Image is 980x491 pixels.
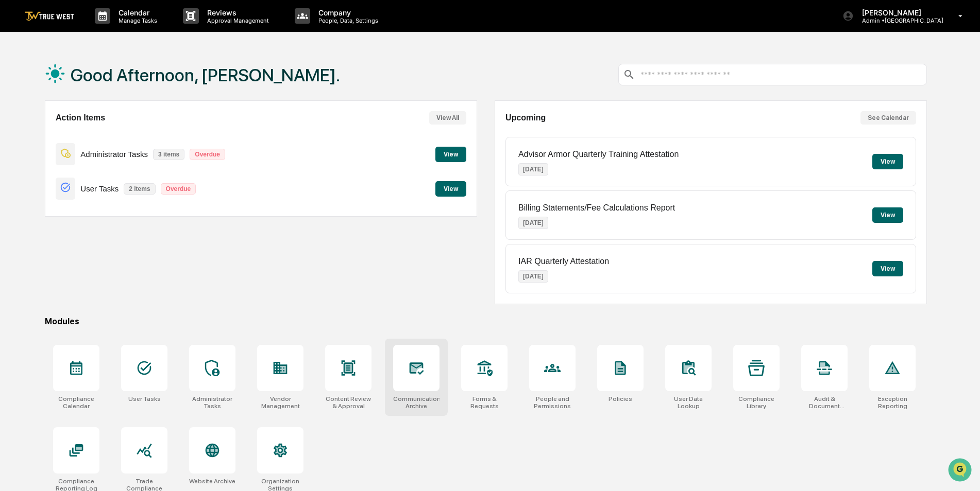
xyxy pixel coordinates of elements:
div: 🔎 [10,150,19,159]
p: Manage Tasks [110,17,162,24]
p: Admin • [GEOGRAPHIC_DATA] [854,17,943,24]
h1: Good Afternoon, [PERSON_NAME]. [71,65,340,85]
button: View [435,181,466,197]
a: 🔎Data Lookup [6,145,69,164]
p: Advisor Armor Quarterly Training Attestation [518,150,679,159]
button: View All [429,111,466,125]
div: Exception Reporting [869,395,916,410]
div: Audit & Document Logs [801,395,848,410]
button: View [872,207,903,223]
p: Approval Management [199,17,274,24]
button: See Calendar [860,111,916,125]
div: Vendor Management [257,395,303,410]
button: Start new chat [175,82,188,94]
p: How can we help? [10,22,188,38]
p: User Tasks [80,184,119,193]
a: 🗄️Attestations [71,126,132,144]
div: Compliance Calendar [53,395,99,410]
img: logo [25,11,74,21]
p: Overdue [161,183,196,195]
div: User Data Lookup [665,395,712,410]
p: [DATE] [518,163,548,176]
p: 3 items [153,149,184,160]
p: [DATE] [518,217,548,229]
div: User Tasks [128,395,161,402]
p: Calendar [110,8,162,17]
a: View [435,183,466,193]
img: 1746055101610-c473b297-6a78-478c-a979-82029cc54cd1 [10,79,29,97]
button: View [872,154,903,169]
p: People, Data, Settings [310,17,383,24]
div: 🖐️ [10,131,19,139]
div: Start new chat [35,79,169,89]
p: 2 items [124,183,155,195]
div: Content Review & Approval [325,395,371,410]
div: Modules [45,317,927,326]
p: Company [310,8,383,17]
p: Administrator Tasks [80,150,148,159]
button: View [872,261,903,276]
div: 🗄️ [75,131,83,139]
a: Powered byPylon [73,174,125,182]
p: Reviews [199,8,274,17]
span: Preclearance [21,130,66,140]
div: Communications Archive [393,395,440,410]
div: Forms & Requests [461,395,508,410]
div: Administrator Tasks [189,395,235,410]
p: Overdue [190,149,225,160]
div: Website Archive [189,478,235,485]
div: We're available if you need us! [35,89,130,97]
p: [DATE] [518,270,548,283]
h2: Action Items [56,113,105,122]
a: View [435,149,466,159]
span: Pylon [103,174,125,182]
p: Billing Statements/Fee Calculations Report [518,203,675,213]
span: Data Lookup [21,149,65,160]
h2: Upcoming [505,113,546,122]
button: View [435,147,466,162]
div: Policies [609,395,632,402]
p: IAR Quarterly Attestation [518,257,609,266]
p: [PERSON_NAME] [854,8,943,17]
a: 🖐️Preclearance [6,126,71,144]
span: Attestations [85,130,128,140]
iframe: Open customer support [947,457,975,485]
div: Compliance Library [733,395,780,410]
div: People and Permissions [529,395,576,410]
